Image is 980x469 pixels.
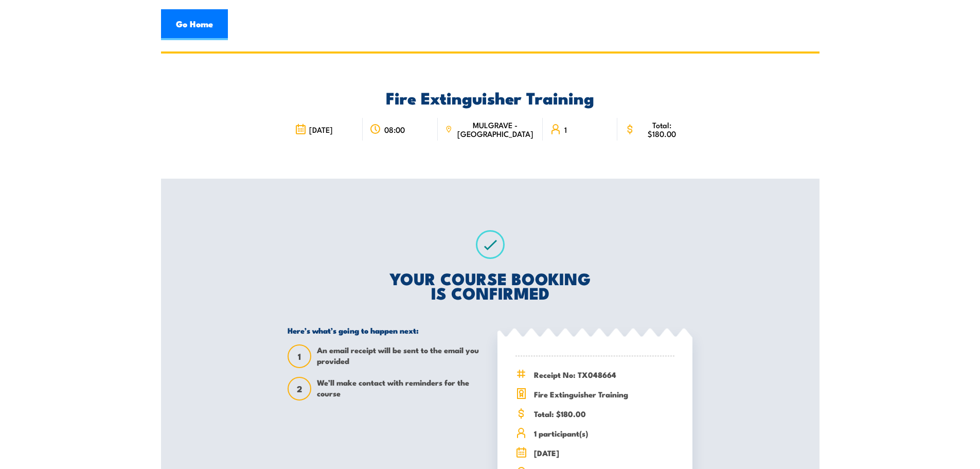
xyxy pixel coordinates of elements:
span: We’ll make contact with reminders for the course [317,377,483,401]
span: Total: $180.00 [534,408,674,420]
span: [DATE] [534,447,674,459]
span: Fire Extinguisher Training [534,388,674,400]
span: MULGRAVE - [GEOGRAPHIC_DATA] [455,120,536,138]
h2: YOUR COURSE BOOKING IS CONFIRMED [288,271,692,300]
a: Go Home [161,9,228,40]
span: An email receipt will be sent to the email you provided [317,344,483,368]
span: [DATE] [309,125,333,134]
span: Receipt No: TX048664 [534,369,674,380]
span: 1 [289,351,310,362]
span: Total: $180.00 [638,120,685,138]
span: 08:00 [384,125,405,134]
span: 2 [289,384,310,394]
h5: Here’s what’s going to happen next: [288,325,483,335]
span: 1 participant(s) [534,427,674,439]
h2: Fire Extinguisher Training [288,90,692,105]
span: 1 [564,125,567,134]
